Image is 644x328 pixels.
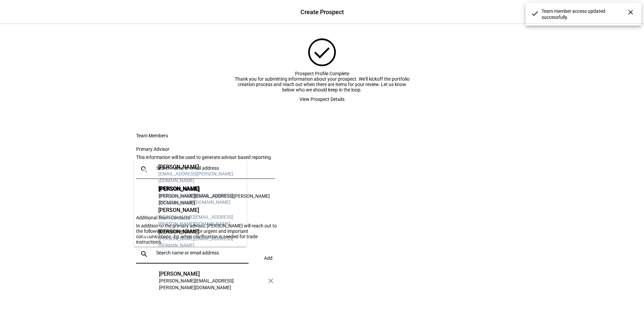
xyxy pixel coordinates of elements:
div: Thank you for submitting information about your prospect. We’ll kickoff the portfolio creation pr... [234,76,410,92]
mat-icon: close [267,277,275,285]
div: [PERSON_NAME] [158,185,241,192]
div: Primary Advisor [136,146,283,152]
mat-icon: search [136,250,152,258]
div: This information will be used to generate advisor based reporting. [136,155,283,160]
div: [PERSON_NAME] [159,271,264,277]
span: Team member access updated successfully. [542,8,632,20]
mat-icon: done [531,9,539,18]
mat-icon: check_circle [304,35,340,70]
div: AC [139,185,153,199]
div: [PERSON_NAME][EMAIL_ADDRESS][PERSON_NAME][DOMAIN_NAME] [159,277,264,291]
div: Prospect Profile Complete [234,71,410,76]
div: [PERSON_NAME] [158,164,241,170]
div: [PERSON_NAME][EMAIL_ADDRESS][PERSON_NAME][DOMAIN_NAME] [158,214,241,227]
div: Team Members [136,133,322,138]
div: AK [139,228,153,242]
input: Search name or email address [156,250,246,255]
div: [PERSON_NAME] [158,207,241,214]
div: [PERSON_NAME][EMAIL_ADDRESS][DOMAIN_NAME] [158,235,241,249]
div: [PERSON_NAME] [158,228,241,235]
button: View Prospect Details [291,92,353,106]
div: [PERSON_NAME][EMAIL_ADDRESS][PERSON_NAME][DOMAIN_NAME] [158,192,241,206]
div: AR [139,164,153,177]
div: Create Prospect [300,8,344,17]
div: MH [140,271,154,284]
div: [EMAIL_ADDRESS][PERSON_NAME][DOMAIN_NAME] [158,170,241,184]
div: AN [139,207,153,220]
span: View Prospect Details [299,92,345,106]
